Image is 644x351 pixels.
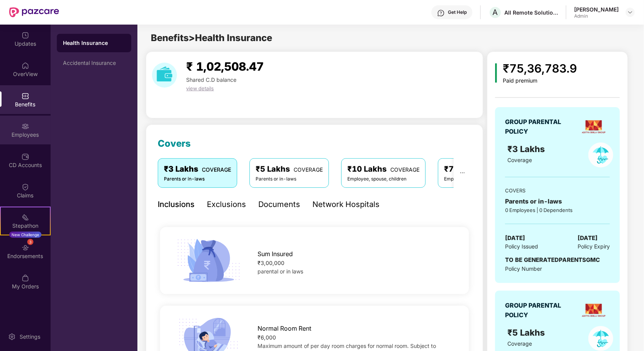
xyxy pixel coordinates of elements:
[158,199,195,210] div: Inclusions
[258,249,293,259] span: Sum Insured
[504,9,558,16] div: All Remote Solutions Private Limited
[347,175,419,183] div: Employee, spouse, children
[21,92,29,100] img: svg+xml;base64,PHN2ZyBpZD0iQmVuZWZpdHMiIHhtbG5zPSJodHRwOi8vd3d3LnczLm9yZy8yMDAwL3N2ZyIgd2lkdGg9Ij...
[574,13,619,19] div: Admin
[507,144,547,154] span: ₹3 Lakhs
[256,163,323,175] div: ₹5 Lakhs
[164,163,231,175] div: ₹3 Lakhs
[390,166,419,173] span: COVERAGE
[505,206,610,214] div: 0 Employees | 0 Dependents
[152,63,177,88] img: download
[294,166,323,173] span: COVERAGE
[158,138,191,149] span: Covers
[505,233,525,243] span: [DATE]
[63,60,125,66] div: Accidental Insurance
[460,170,465,175] span: ellipsis
[186,76,236,83] span: Shared C.D balance
[258,268,303,275] span: parental or in laws
[312,199,380,210] div: Network Hospitals
[17,333,43,341] div: Settings
[21,244,29,252] img: svg+xml;base64,PHN2ZyBpZD0iRW5kb3JzZW1lbnRzIiB4bWxucz0iaHR0cDovL3d3dy53My5vcmcvMjAwMC9zdmciIHdpZH...
[437,9,445,17] img: svg+xml;base64,PHN2ZyBpZD0iSGVscC0zMngzMiIgeG1sbnM9Imh0dHA6Ly93d3cudzMub3JnLzIwMDAvc3ZnIiB3aWR0aD...
[21,31,29,39] img: svg+xml;base64,PHN2ZyBpZD0iVXBkYXRlZCIgeG1sbnM9Imh0dHA6Ly93d3cudzMub3JnLzIwMDAvc3ZnIiB3aWR0aD0iMj...
[588,326,613,351] img: policyIcon
[505,197,610,206] div: Parents or in-laws
[256,175,323,183] div: Parents or in-laws
[493,8,498,17] span: A
[8,333,16,341] img: svg+xml;base64,PHN2ZyBpZD0iU2V0dGluZy0yMHgyMCIgeG1sbnM9Imh0dHA6Ly93d3cudzMub3JnLzIwMDAvc3ZnIiB3aW...
[347,163,419,175] div: ₹10 Lakhs
[507,328,547,338] span: ₹5 Lakhs
[505,265,542,272] span: Policy Number
[578,233,598,243] span: [DATE]
[21,214,29,221] img: svg+xml;base64,PHN2ZyB4bWxucz0iaHR0cDovL3d3dy53My5vcmcvMjAwMC9zdmciIHdpZHRoPSIyMSIgaGVpZ2h0PSIyMC...
[21,274,29,282] img: svg+xml;base64,PHN2ZyBpZD0iTXlfT3JkZXJzIiBkYXRhLW5hbWU9Ik15IE9yZGVycyIgeG1sbnM9Imh0dHA6Ly93d3cudz...
[495,63,497,83] img: icon
[174,237,243,285] img: icon
[503,78,577,84] div: Paid premium
[505,117,572,136] div: GROUP PARENTAL POLICY
[186,85,214,91] span: view details
[258,259,455,267] div: ₹3,00,000
[507,157,532,163] span: Coverage
[27,239,33,245] div: 3
[448,9,467,15] div: Get Help
[207,199,246,210] div: Exclusions
[21,62,29,70] img: svg+xml;base64,PHN2ZyBpZD0iSG9tZSIgeG1sbnM9Imh0dHA6Ly93d3cudzMub3JnLzIwMDAvc3ZnIiB3aWR0aD0iMjAiIG...
[507,340,532,347] span: Coverage
[454,158,471,187] button: ellipsis
[9,7,59,17] img: New Pazcare Logo
[574,6,619,13] div: [PERSON_NAME]
[9,232,41,238] div: New Challenge
[202,166,231,173] span: COVERAGE
[63,39,125,47] div: Health Insurance
[588,142,613,167] img: policyIcon
[151,32,272,43] span: Benefits > Health Insurance
[1,222,50,230] div: Stepathon
[21,183,29,191] img: svg+xml;base64,PHN2ZyBpZD0iQ2xhaW0iIHhtbG5zPSJodHRwOi8vd3d3LnczLm9yZy8yMDAwL3N2ZyIgd2lkdGg9IjIwIi...
[505,242,538,251] span: Policy Issued
[21,153,29,161] img: svg+xml;base64,PHN2ZyBpZD0iQ0RfQWNjb3VudHMiIGRhdGEtbmFtZT0iQ0QgQWNjb3VudHMiIHhtbG5zPSJodHRwOi8vd3...
[258,199,300,210] div: Documents
[580,297,607,324] img: insurerLogo
[578,242,610,251] span: Policy Expiry
[580,113,607,140] img: insurerLogo
[505,256,600,263] span: TO BE GENERATEDPARENTSGMC
[164,175,231,183] div: Parents or in-laws
[505,301,572,320] div: GROUP PARENTAL POLICY
[627,9,633,15] img: svg+xml;base64,PHN2ZyBpZD0iRHJvcGRvd24tMzJ4MzIiIHhtbG5zPSJodHRwOi8vd3d3LnczLm9yZy8yMDAwL3N2ZyIgd2...
[505,187,610,194] div: COVERS
[444,175,511,183] div: Employee, spouse, children
[21,123,29,130] img: svg+xml;base64,PHN2ZyBpZD0iRW1wbG95ZWVzIiB4bWxucz0iaHR0cDovL3d3dy53My5vcmcvMjAwMC9zdmciIHdpZHRoPS...
[186,60,264,73] span: ₹ 1,02,508.47
[258,324,311,333] span: Normal Room Rent
[258,333,455,342] div: ₹6,000
[444,163,511,175] div: ₹7 Lakhs
[503,60,577,78] div: ₹75,36,783.9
